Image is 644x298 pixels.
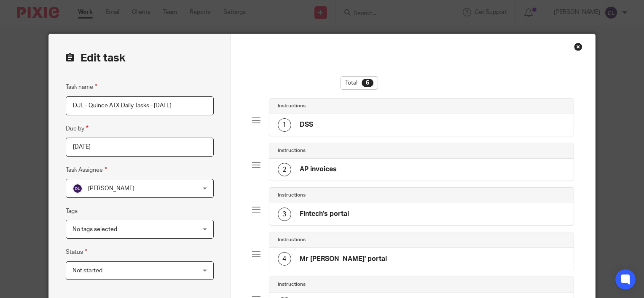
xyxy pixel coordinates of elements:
div: 1 [278,118,291,132]
h4: Instructions [278,192,306,199]
div: 2 [278,163,291,176]
div: Total [341,76,378,90]
h4: AP invoices [300,165,337,174]
h4: Fintech's portal [300,210,349,218]
img: svg%3E [72,184,83,194]
h4: Instructions [278,103,306,109]
input: Pick a date [66,138,214,157]
span: [PERSON_NAME] [88,186,134,192]
span: Not started [72,268,102,274]
h4: Instructions [278,147,306,154]
h2: Edit task [66,51,214,65]
label: Task name [66,82,97,92]
h4: Instructions [278,281,306,288]
span: No tags selected [72,226,117,232]
h4: DSS [300,120,313,129]
div: Close this dialog window [574,43,582,51]
div: 6 [362,79,373,87]
div: 3 [278,208,291,221]
label: Task Assignee [66,165,107,175]
div: 4 [278,252,291,266]
h4: Mr [PERSON_NAME]' portal [300,255,387,263]
label: Status [66,247,87,257]
label: Tags [66,207,78,216]
label: Due by [66,124,89,133]
h4: Instructions [278,237,306,243]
